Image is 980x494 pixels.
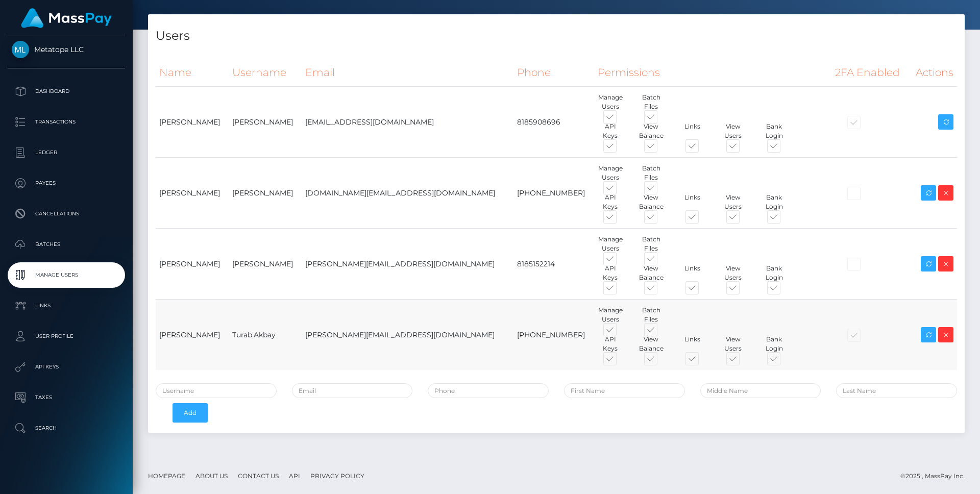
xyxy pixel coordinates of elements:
input: Username [156,383,277,398]
div: View Balance [631,122,672,140]
div: View Users [713,335,753,353]
td: 8185908696 [513,87,594,158]
p: Links [12,298,121,313]
p: Ledger [12,145,121,160]
td: 8185152214 [513,229,594,300]
a: Dashboard [8,79,125,104]
input: Last Name [836,383,957,398]
td: [PERSON_NAME][EMAIL_ADDRESS][DOMAIN_NAME] [302,229,513,300]
p: Manage Users [12,267,121,283]
th: Email [302,59,513,87]
input: Phone [428,383,549,398]
div: Links [672,335,713,353]
img: Metatope LLC [12,41,29,58]
a: Manage Users [8,262,125,288]
a: Contact Us [234,468,283,484]
th: Phone [513,59,594,87]
div: Bank Login [753,193,794,211]
td: [PERSON_NAME] [156,300,229,370]
td: [PERSON_NAME] [156,158,229,229]
input: First Name [564,383,685,398]
p: User Profile [12,329,121,344]
div: API Keys [590,264,631,282]
p: Transactions [12,114,121,130]
div: View Users [713,264,753,282]
td: Turab.Akbay [229,300,302,370]
div: API Keys [590,193,631,211]
div: Manage Users [590,93,631,111]
div: Batch Files [631,164,672,182]
a: About Us [191,468,232,484]
td: [PERSON_NAME] [156,229,229,300]
td: [EMAIL_ADDRESS][DOMAIN_NAME] [302,87,513,158]
a: Ledger [8,140,125,165]
div: API Keys [590,335,631,353]
div: Bank Login [753,264,794,282]
a: API [285,468,304,484]
a: Homepage [144,468,189,484]
div: View Users [713,122,753,140]
div: Links [672,122,713,140]
a: Taxes [8,385,125,410]
a: Payees [8,170,125,196]
div: Batch Files [631,306,672,324]
a: Links [8,293,125,318]
th: 2FA Enabled [831,59,909,87]
div: Bank Login [753,122,794,140]
div: Links [672,264,713,282]
div: View Users [713,193,753,211]
th: Actions [909,59,957,87]
a: API Keys [8,354,125,380]
div: Manage Users [590,306,631,324]
div: Manage Users [590,235,631,253]
div: View Balance [631,335,672,353]
p: Payees [12,176,121,191]
th: Username [229,59,302,87]
div: View Balance [631,264,672,282]
td: [PERSON_NAME][EMAIL_ADDRESS][DOMAIN_NAME] [302,300,513,370]
p: Search [12,421,121,436]
th: Name [156,59,229,87]
div: Batch Files [631,235,672,253]
p: Taxes [12,390,121,405]
td: [PERSON_NAME] [229,87,302,158]
div: Bank Login [753,335,794,353]
a: Cancellations [8,201,125,227]
td: [PERSON_NAME] [229,229,302,300]
div: Manage Users [590,164,631,182]
td: [PHONE_NUMBER] [513,300,594,370]
th: Permissions [594,59,831,87]
a: Search [8,415,125,441]
input: Email [292,383,413,398]
div: View Balance [631,193,672,211]
td: [PHONE_NUMBER] [513,158,594,229]
div: Links [672,193,713,211]
a: Transactions [8,109,125,135]
div: Batch Files [631,93,672,111]
p: API Keys [12,359,121,375]
a: Privacy Policy [306,468,369,484]
button: Add [173,403,208,423]
input: Middle Name [700,383,821,398]
td: [PERSON_NAME] [229,158,302,229]
span: Metatope LLC [8,45,125,54]
a: Batches [8,232,125,257]
p: Cancellations [12,206,121,221]
img: MassPay Logo [21,8,112,28]
td: [DOMAIN_NAME][EMAIL_ADDRESS][DOMAIN_NAME] [302,158,513,229]
div: © 2025 , MassPay Inc. [900,471,972,482]
p: Dashboard [12,84,121,99]
p: Batches [12,237,121,252]
td: [PERSON_NAME] [156,87,229,158]
h4: Users [156,27,957,45]
div: API Keys [590,122,631,140]
a: User Profile [8,324,125,349]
